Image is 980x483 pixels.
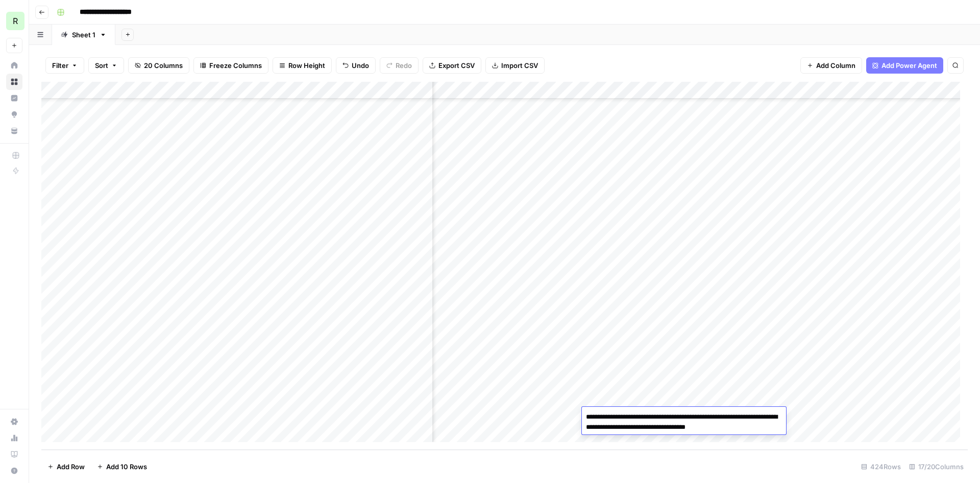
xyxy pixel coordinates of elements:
button: Undo [336,57,376,74]
button: Export CSV [423,57,481,74]
a: Your Data [6,123,22,139]
span: Add Power Agent [881,60,937,71]
span: Add Row [57,462,85,472]
a: Sheet 1 [52,25,115,45]
button: Sort [88,57,124,74]
button: Add Row [41,458,91,475]
button: Help + Support [6,463,22,479]
div: 424 Rows [857,458,905,475]
span: Row Height [288,60,325,71]
div: Sheet 1 [72,30,95,40]
a: Opportunities [6,106,22,123]
button: Row Height [273,57,332,74]
a: Browse [6,74,22,90]
a: Insights [6,90,22,106]
span: 20 Columns [144,60,183,71]
button: Import CSV [485,57,545,74]
a: Usage [6,430,22,446]
button: Workspace: Re-Leased [6,8,22,34]
button: Add Power Agent [866,57,943,74]
span: Export CSV [438,60,475,71]
button: Filter [45,57,84,74]
button: Redo [380,57,419,74]
button: Freeze Columns [193,57,268,74]
span: Add 10 Rows [106,462,147,472]
span: Filter [52,60,68,71]
button: Add 10 Rows [91,458,153,475]
a: Learning Hub [6,446,22,463]
span: Add Column [816,60,855,71]
span: Redo [396,60,412,71]
span: R [13,15,18,27]
span: Freeze Columns [209,60,262,71]
span: Import CSV [501,60,538,71]
span: Sort [95,60,108,71]
div: 17/20 Columns [905,458,968,475]
a: Settings [6,413,22,430]
button: 20 Columns [128,57,189,74]
span: Undo [352,60,369,71]
button: Add Column [800,57,862,74]
a: Home [6,57,22,74]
